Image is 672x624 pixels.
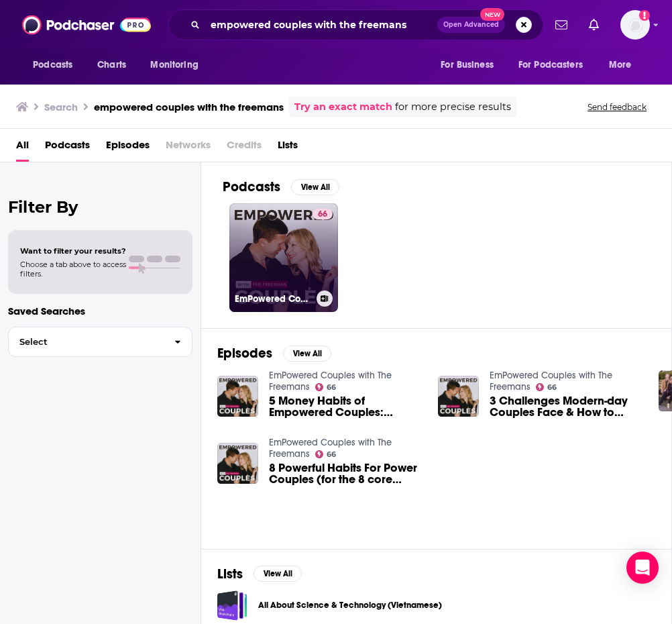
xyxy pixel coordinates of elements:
button: Open AdvancedNew [437,17,505,33]
a: All [16,134,29,162]
h3: EmPowered Couples with The Freemans [235,293,311,305]
span: for more precise results [395,99,511,115]
a: EpisodesView All [217,345,331,362]
span: Monitoring [150,56,198,74]
a: PodcastsView All [223,178,339,195]
button: View All [291,179,339,195]
a: 66 [536,383,557,391]
span: For Podcasters [518,56,583,74]
a: All About Science & Technology (Vietnamese) [258,598,442,613]
span: Want to filter your results? [20,246,126,256]
span: Networks [166,134,211,162]
a: 66 [315,383,337,391]
button: open menu [141,52,215,78]
h2: Episodes [217,345,272,362]
span: 66 [327,384,336,391]
a: 8 Powerful Habits For Power Couples (for the 8 core areas of your relationship): The Freemans Min... [269,462,422,485]
span: 66 [547,384,557,391]
button: open menu [431,52,510,78]
span: Open Advanced [443,21,499,28]
button: open menu [510,52,602,78]
span: Charts [97,56,126,74]
a: 66 [315,450,337,458]
h2: Lists [217,566,243,582]
a: All About Science & Technology (Vietnamese) [217,590,247,621]
a: Try an exact match [294,99,392,115]
div: Open Intercom Messenger [626,552,659,584]
button: Show profile menu [620,10,650,40]
span: Logged in as sarahhallprinc [620,10,650,40]
a: 3 Challenges Modern-day Couples Face & How to Breakthrough Them: Freemans Mini Episode 54 [490,395,642,418]
span: Podcasts [33,56,72,74]
a: Show notifications dropdown [583,13,604,36]
span: Choose a tab above to access filters. [20,260,126,278]
img: 5 Money Habits of Empowered Couples: Freemans Mini Episode 53 [217,376,258,417]
a: Episodes [106,134,150,162]
a: Lists [278,134,298,162]
svg: Add a profile image [639,10,650,21]
img: Podchaser - Follow, Share and Rate Podcasts [22,12,151,38]
h2: Podcasts [223,178,280,195]
h2: Filter By [8,197,192,217]
button: View All [283,346,331,362]
button: View All [254,566,302,582]
a: Charts [89,52,134,78]
img: 3 Challenges Modern-day Couples Face & How to Breakthrough Them: Freemans Mini Episode 54 [438,376,479,417]
img: 8 Powerful Habits For Power Couples (for the 8 core areas of your relationship): The Freemans Min... [217,443,258,484]
button: open menu [600,52,649,78]
button: Select [8,327,192,357]
a: 66EmPowered Couples with The Freemans [229,203,338,312]
a: EmPowered Couples with The Freemans [269,437,392,460]
span: 5 Money Habits of Empowered Couples: [PERSON_NAME] Mini Episode 53 [269,395,422,418]
h3: Search [44,101,78,113]
a: EmPowered Couples with The Freemans [490,370,612,393]
a: ListsView All [217,566,302,582]
span: Credits [227,134,262,162]
span: For Business [441,56,494,74]
a: Show notifications dropdown [550,13,573,36]
a: 66 [313,209,333,219]
span: Select [9,337,164,346]
button: Send feedback [583,101,651,113]
span: New [480,8,504,21]
span: More [609,56,632,74]
button: open menu [23,52,90,78]
span: 66 [327,452,336,458]
p: Saved Searches [8,305,192,317]
a: Podcasts [45,134,90,162]
div: Search podcasts, credits, & more... [168,9,543,40]
span: 66 [318,208,327,221]
h3: empowered couples with the freemans [94,101,284,113]
a: EmPowered Couples with The Freemans [269,370,392,393]
input: Search podcasts, credits, & more... [205,14,437,36]
a: 5 Money Habits of Empowered Couples: Freemans Mini Episode 53 [269,395,422,418]
img: User Profile [620,10,650,40]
